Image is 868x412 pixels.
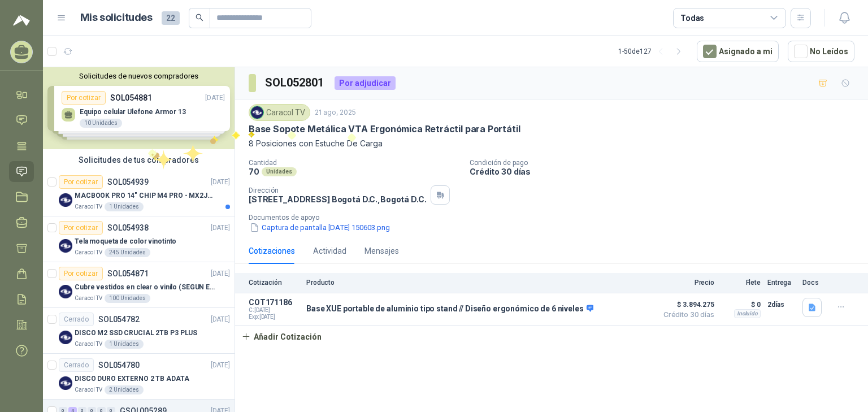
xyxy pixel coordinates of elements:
p: MACBOOK PRO 14" CHIP M4 PRO - MX2J3E/A [75,190,215,201]
a: Por cotizarSOL054938[DATE] Company LogoTela moqueta de color vinotintoCaracol TV245 Unidades [43,216,235,262]
p: DISCO M2 SSD CRUCIAL 2TB P3 PLUS [75,328,197,339]
p: Caracol TV [75,294,102,303]
p: DISCO DURO EXTERNO 2 TB ADATA [75,374,189,384]
p: Precio [658,279,714,287]
p: Base XUE portable de aluminio tipo stand // Diseño ergonómico de 6 niveles [306,304,593,314]
p: 21 ago, 2025 [315,107,356,118]
p: [DATE] [211,177,230,188]
img: Company Logo [59,376,72,390]
img: Company Logo [59,331,72,344]
div: 1 - 50 de 127 [618,42,688,60]
div: Por cotizar [59,267,103,280]
div: Por adjudicar [335,76,396,90]
button: Solicitudes de nuevos compradores [47,72,230,80]
p: COT171186 [249,298,300,307]
p: Tela moqueta de color vinotinto [75,236,176,247]
button: No Leídos [788,41,854,62]
div: 2 Unidades [105,385,144,394]
p: SOL054782 [98,315,140,323]
div: 245 Unidades [105,248,150,257]
p: Documentos de apoyo [249,214,863,222]
a: CerradoSOL054780[DATE] Company LogoDISCO DURO EXTERNO 2 TB ADATACaracol TV2 Unidades [43,354,235,400]
span: $ 3.894.275 [658,298,714,311]
p: [DATE] [211,268,230,279]
a: Por cotizarSOL054939[DATE] Company LogoMACBOOK PRO 14" CHIP M4 PRO - MX2J3E/ACaracol TV1 Unidades [43,171,235,216]
p: Docs [802,279,825,287]
h1: Mis solicitudes [80,10,153,26]
p: Caracol TV [75,385,102,394]
img: Company Logo [251,106,263,119]
h3: SOL052801 [265,74,325,92]
p: Producto [306,279,651,287]
p: [DATE] [211,223,230,233]
p: [DATE] [211,314,230,325]
div: Por cotizar [59,175,103,189]
div: Mensajes [364,245,399,257]
p: Dirección [249,187,426,194]
p: Crédito 30 días [470,167,863,176]
p: Caracol TV [75,202,102,211]
p: SOL054938 [107,224,149,232]
div: Cerrado [59,313,94,326]
p: SOL054939 [107,178,149,186]
div: 1 Unidades [105,340,144,349]
div: Solicitudes de nuevos compradoresPor cotizarSOL054881[DATE] Equipo celular Ulefone Armor 1310 Uni... [43,67,235,149]
p: Entrega [767,279,796,287]
p: [DATE] [211,360,230,371]
button: Captura de pantalla [DATE] 150603.png [249,222,391,233]
div: Unidades [262,167,297,176]
p: $ 0 [721,298,761,311]
span: 22 [162,11,180,25]
div: Cotizaciones [249,245,295,257]
p: Cubre vestidos en clear o vinilo (SEGUN ESPECIFICACIONES DEL ADJUNTO) [75,282,215,293]
span: Exp: [DATE] [249,314,300,320]
p: Caracol TV [75,248,102,257]
img: Logo peakr [13,14,30,27]
button: Asignado a mi [697,41,779,62]
div: Por cotizar [59,221,103,235]
div: Solicitudes de tus compradores [43,149,235,171]
p: 2 días [767,298,796,311]
p: SOL054871 [107,270,149,277]
div: Caracol TV [249,104,310,121]
p: SOL054780 [98,361,140,369]
img: Company Logo [59,193,72,207]
div: Todas [680,12,704,24]
span: Crédito 30 días [658,311,714,318]
p: Caracol TV [75,340,102,349]
img: Company Logo [59,239,72,253]
div: Incluido [734,309,761,318]
a: Por cotizarSOL054871[DATE] Company LogoCubre vestidos en clear o vinilo (SEGUN ESPECIFICACIONES D... [43,262,235,308]
p: Base Sopote Metálica VTA Ergonómica Retráctil para Portátil [249,123,520,135]
button: Añadir Cotización [235,326,328,348]
div: 100 Unidades [105,294,150,303]
p: Condición de pago [470,159,863,167]
p: 70 [249,167,259,176]
p: [STREET_ADDRESS] Bogotá D.C. , Bogotá D.C. [249,194,426,204]
a: CerradoSOL054782[DATE] Company LogoDISCO M2 SSD CRUCIAL 2TB P3 PLUSCaracol TV1 Unidades [43,308,235,354]
div: Cerrado [59,358,94,372]
img: Company Logo [59,285,72,298]
span: search [196,14,203,21]
div: 1 Unidades [105,202,144,211]
p: Flete [721,279,761,287]
span: C: [DATE] [249,307,300,314]
p: Cantidad [249,159,461,167]
p: 8 Posiciones con Estuche De Carga [249,137,854,150]
div: Actividad [313,245,346,257]
p: Cotización [249,279,300,287]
